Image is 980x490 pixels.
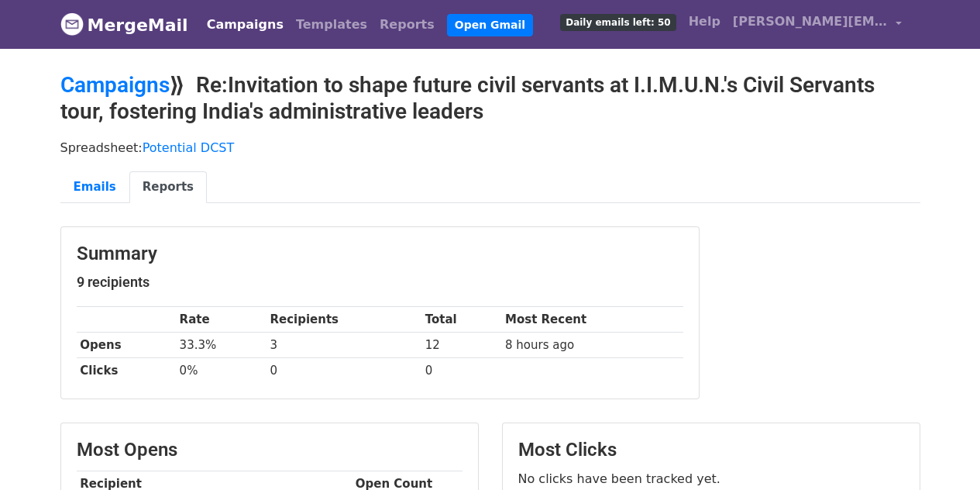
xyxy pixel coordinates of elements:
[501,307,683,333] th: Most Recent
[373,9,441,40] a: Reports
[266,307,421,333] th: Recipients
[176,358,266,384] td: 0%
[733,12,888,31] span: [PERSON_NAME][EMAIL_ADDRESS][DOMAIN_NAME]
[60,9,188,41] a: MergeMail
[290,9,373,40] a: Templates
[421,358,501,384] td: 0
[266,333,421,358] td: 3
[421,307,501,333] th: Total
[60,140,920,156] p: Spreadsheet:
[77,274,683,291] h5: 9 recipients
[176,307,266,333] th: Rate
[176,333,266,358] td: 33.3%
[60,12,84,36] img: MergeMail logo
[77,243,683,265] h3: Summary
[129,171,207,203] a: Reports
[554,6,682,37] a: Daily emails left: 50
[447,14,533,36] a: Open Gmail
[143,140,235,155] a: Potential DCST
[60,72,170,98] a: Campaigns
[77,439,462,461] h3: Most Opens
[60,171,129,203] a: Emails
[60,72,920,124] h2: ⟫ Re:Invitation to shape future civil servants at I.I.M.U.N.'s Civil Servants tour, fostering Ind...
[560,14,676,31] span: Daily emails left: 50
[518,471,904,487] p: No clicks have been tracked yet.
[77,333,176,358] th: Opens
[201,9,290,40] a: Campaigns
[501,333,683,358] td: 8 hours ago
[421,333,501,358] td: 12
[683,6,727,37] a: Help
[518,439,904,461] h3: Most Clicks
[266,358,421,384] td: 0
[727,6,908,43] a: [PERSON_NAME][EMAIL_ADDRESS][DOMAIN_NAME]
[77,358,176,384] th: Clicks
